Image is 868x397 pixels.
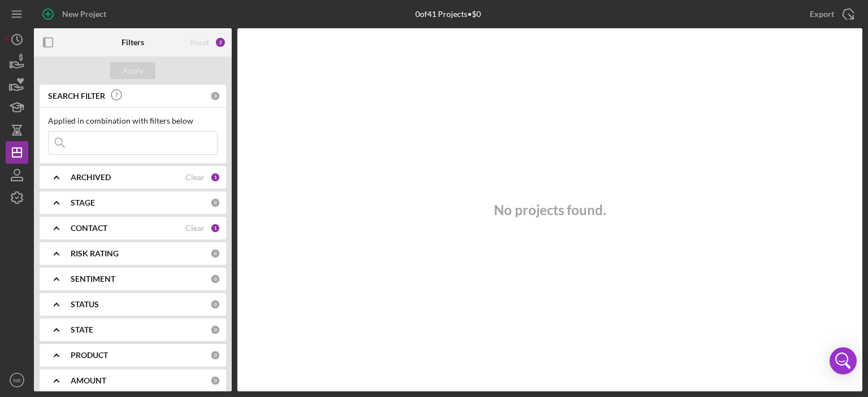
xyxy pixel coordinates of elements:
[71,300,99,309] b: STATUS
[71,274,115,283] b: SENTIMENT
[71,376,106,385] b: AMOUNT
[190,38,209,47] div: Reset
[13,377,20,383] text: NB
[185,173,205,182] div: Clear
[210,299,220,309] div: 0
[185,224,205,233] div: Clear
[210,172,220,182] div: 1
[71,249,119,258] b: RISK RATING
[62,3,106,25] div: New Project
[71,198,95,207] b: STAGE
[210,198,220,208] div: 0
[210,376,220,386] div: 0
[71,224,107,233] b: CONTACT
[210,350,220,360] div: 0
[494,202,606,218] h3: No projects found.
[798,3,862,25] button: Export
[71,325,93,334] b: STATE
[34,3,118,25] button: New Project
[210,223,220,233] div: 1
[121,38,144,47] b: Filters
[810,3,834,25] div: Export
[48,91,105,101] b: SEARCH FILTER
[210,91,220,101] div: 0
[210,325,220,335] div: 0
[210,274,220,284] div: 0
[110,62,155,79] button: Apply
[123,62,144,79] div: Apply
[71,173,111,182] b: ARCHIVED
[210,248,220,259] div: 0
[6,369,28,391] button: NB
[71,351,108,360] b: PRODUCT
[215,37,226,48] div: 2
[48,116,218,125] div: Applied in combination with filters below
[830,347,857,374] div: Open Intercom Messenger
[415,10,481,19] div: 0 of 41 Projects • $0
